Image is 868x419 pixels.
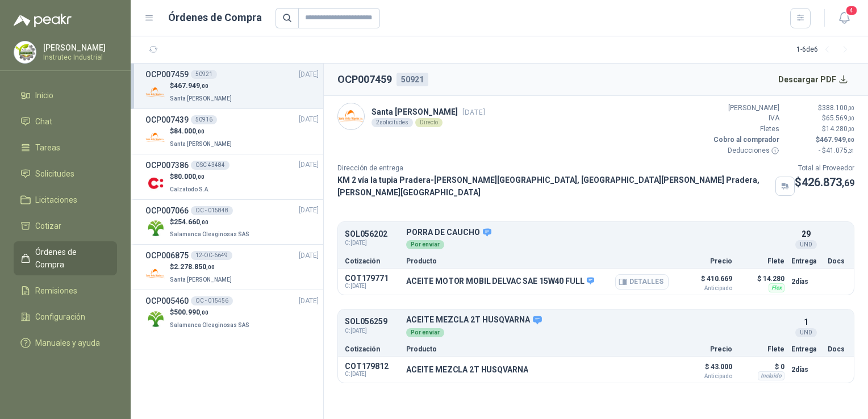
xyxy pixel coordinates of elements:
[14,332,117,354] a: Manuales y ayuda
[14,306,117,328] a: Configuración
[796,41,854,59] div: 1 - 6 de 6
[415,118,443,127] div: Directo
[145,295,189,307] h3: OCP005460
[191,70,217,79] div: 50921
[14,241,117,275] a: Órdenes de Compra
[828,346,847,353] p: Docs
[786,145,854,156] p: - $
[675,258,732,265] p: Precio
[200,83,208,89] span: ,00
[786,103,854,114] p: $
[406,328,444,337] div: Por enviar
[145,309,165,329] img: Company Logo
[848,126,854,132] span: ,00
[406,240,444,249] div: Por enviar
[174,218,208,226] span: 254.660
[675,286,732,291] span: Anticipado
[791,363,821,376] p: 2 días
[174,308,208,316] span: 500.990
[791,258,821,265] p: Entrega
[337,163,795,174] p: Dirección de entrega
[828,258,847,265] p: Docs
[345,326,399,336] span: C: [DATE]
[35,246,106,271] span: Órdenes de Compra
[145,114,319,149] a: OCP00743950916[DATE] Company Logo$84.000,00Santa [PERSON_NAME]
[675,374,732,379] span: Anticipado
[826,146,854,154] span: 41.075
[145,82,165,102] img: Company Logo
[345,238,399,248] span: C: [DATE]
[200,219,208,225] span: ,00
[795,163,854,174] p: Total al Proveedor
[345,371,399,378] span: C: [DATE]
[206,264,215,270] span: ,00
[406,228,784,238] p: PORRA DE CAUCHO
[35,337,100,349] span: Manuales y ayuda
[406,258,669,265] p: Producto
[145,249,319,285] a: OCP00687512-OC-6649[DATE] Company Logo$2.278.850,00Santa [PERSON_NAME]
[174,82,208,90] span: 467.949
[191,206,233,215] div: OC - 015848
[739,258,784,265] p: Flete
[406,346,669,353] p: Producto
[397,73,428,86] div: 50921
[795,240,817,249] div: UND
[145,263,165,283] img: Company Logo
[170,262,234,273] p: $
[145,128,165,148] img: Company Logo
[345,362,399,371] p: COT179812
[170,276,232,283] span: Santa [PERSON_NAME]
[826,125,854,133] span: 14.280
[772,68,855,91] button: Descargar PDF
[802,228,811,240] p: 29
[14,280,117,301] a: Remisiones
[299,250,319,261] span: [DATE]
[372,118,413,127] div: 2 solicitudes
[191,115,217,124] div: 50916
[804,316,808,328] p: 1
[711,135,779,145] p: Cobro al comprador
[14,215,117,237] a: Cotizar
[299,296,319,307] span: [DATE]
[145,173,165,193] img: Company Logo
[43,44,114,52] p: [PERSON_NAME]
[802,175,854,189] span: 426.873
[711,145,779,156] p: Deducciones
[739,346,784,353] p: Flete
[170,186,210,192] span: Calzatodo S.A.
[35,311,85,323] span: Configuración
[795,328,817,337] div: UND
[170,322,249,328] span: Salamanca Oleaginosas SAS
[791,275,821,288] p: 2 días
[145,114,189,126] h3: OCP007439
[299,114,319,125] span: [DATE]
[145,249,189,262] h3: OCP006875
[406,315,784,325] p: ACEITE MEZCLA 2T HUSQVARNA
[795,174,854,191] p: $
[170,141,232,147] span: Santa [PERSON_NAME]
[834,8,854,28] button: 4
[196,128,205,135] span: ,00
[769,283,784,292] div: Flex
[200,309,208,316] span: ,00
[170,95,232,102] span: Santa [PERSON_NAME]
[145,204,319,240] a: OCP007066OC - 015848[DATE] Company Logo$254.660,00Salamanca Oleaginosas SAS
[345,258,399,265] p: Cotización
[191,161,229,170] div: OSC 43484
[14,111,117,132] a: Chat
[14,137,117,158] a: Tareas
[170,171,212,182] p: $
[842,178,854,188] span: ,69
[145,159,189,171] h3: OCP007386
[35,167,74,180] span: Solicitudes
[196,174,205,180] span: ,00
[174,173,205,181] span: 80.000
[337,72,392,87] h2: OCP007459
[170,126,234,137] p: $
[345,274,399,283] p: COT179771
[35,194,77,206] span: Licitaciones
[406,276,594,287] p: ACEITE MOTOR MOBIL DELVAC SAE 15W40 FULL
[848,148,854,154] span: ,31
[191,296,233,305] div: OC - 015456
[14,163,117,185] a: Solicitudes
